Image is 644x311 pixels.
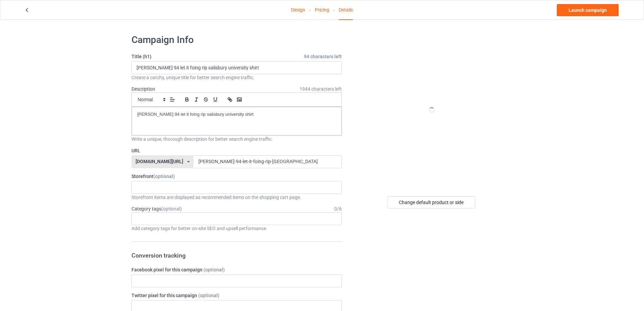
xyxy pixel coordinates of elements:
div: Storefront items are displayed as recommended items on the shopping cart page. [132,194,342,201]
div: Details [339,0,353,20]
label: Storefront [132,173,342,180]
div: Write a unique, thorough description for better search engine traffic. [132,136,342,142]
label: Description [132,86,155,92]
span: (optional) [204,267,225,272]
p: [PERSON_NAME] 94 let it foing rip salisbury university shirt [137,111,336,118]
div: Create a catchy, unique title for better search engine traffic. [132,74,342,81]
a: Design [291,0,305,19]
span: 1944 characters left [300,86,342,92]
label: Title (h1) [132,53,342,60]
div: Add category tags for better on-site SEO and upsell performance. [132,225,342,232]
h3: Conversion tracking [132,251,342,259]
span: (optional) [153,174,175,179]
label: URL [132,147,342,154]
span: 94 characters left [304,53,342,60]
div: 0 / 6 [334,205,342,212]
h1: Campaign Info [132,34,342,46]
span: (optional) [161,206,182,212]
label: Facebook pixel for this campaign [132,266,342,273]
a: Launch campaign [557,4,619,16]
span: (optional) [198,293,219,298]
div: Change default product or side [387,196,475,208]
div: [DOMAIN_NAME][URL] [136,159,183,164]
label: Category tags [132,205,182,212]
label: Twitter pixel for this campaign [132,292,342,299]
a: Pricing [315,0,329,19]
